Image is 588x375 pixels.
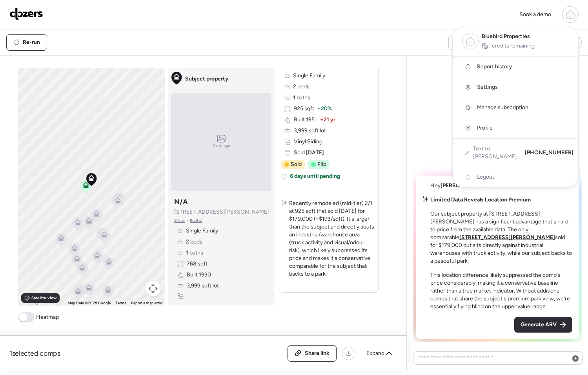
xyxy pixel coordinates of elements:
[473,145,519,161] span: Text to [PERSON_NAME]
[453,118,578,138] a: Profile
[477,83,498,91] span: Settings
[519,11,551,18] span: Book a demo
[453,77,578,97] a: Settings
[525,149,573,157] span: [PHONE_NUMBER]
[453,57,578,77] a: Report history
[490,42,535,50] span: 1 credits remaining
[477,63,512,71] span: Report history
[366,349,384,357] span: Expand
[477,104,528,112] span: Manage subscription
[482,33,530,40] span: Bluebird Properties
[477,173,494,181] span: Logout
[465,145,519,161] a: Text to [PERSON_NAME]
[477,124,493,132] span: Profile
[305,349,329,357] span: Share link
[9,349,60,358] span: 1 selected comps
[9,7,43,20] img: Logo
